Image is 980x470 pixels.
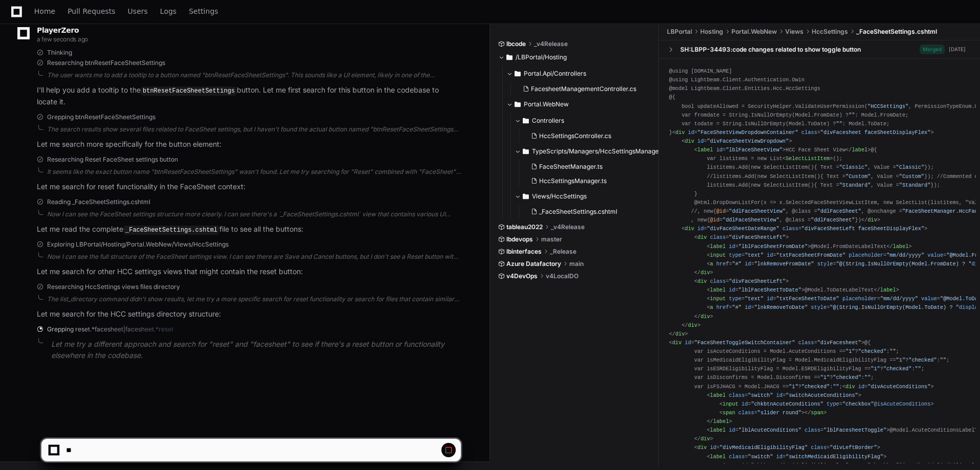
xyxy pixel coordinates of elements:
[949,46,966,53] div: [DATE]
[685,226,694,232] span: div
[688,129,694,136] span: id
[675,129,684,136] span: div
[729,278,786,284] span: "divFaceSheetLeft"
[713,418,729,424] span: label
[716,147,722,153] span: id
[532,147,661,155] span: TypeScripts/Managers/HccSettingsManager
[498,49,651,65] button: /LBPortal/Hosting
[550,248,576,256] span: _Release
[697,147,713,153] span: label
[842,401,874,407] span: "checkbox"
[710,252,726,258] span: input
[871,147,874,153] span: @
[515,98,521,110] svg: Directory
[776,296,839,302] span: "txtFaceSheetToDate"
[707,226,779,232] span: "divFaceSheetDateRange"
[685,340,691,346] span: id
[836,121,842,127] span: ""
[811,410,823,416] span: span
[811,304,827,310] span: style
[767,296,773,302] span: id
[896,164,924,170] span: "Classic"
[569,260,584,268] span: main
[739,410,754,416] span: class
[47,49,72,57] span: Thinking
[527,205,655,219] button: _FaceSheetSettings.cshtml
[141,86,237,96] code: btnResetFaceSheetSettings
[669,147,927,170] span: { var listitems = new List
[729,208,786,214] span: "ddlFaceSheetView"
[47,71,461,79] div: The user wants me to add a tooltip to a button named "btnResetFaceSheetSettings". This sounds lik...
[820,129,931,136] span: "divFacesheet faceSheetDisplayFlex"
[785,28,804,36] span: Views
[849,112,855,118] span: ""
[506,51,513,63] svg: Directory
[729,287,735,293] span: id
[707,287,899,293] span: @Model.ToDateLabelText
[745,252,764,258] span: "text"
[940,357,946,363] span: ""
[817,261,833,267] span: style
[864,374,871,381] span: ""
[716,304,729,310] span: href
[811,217,855,223] span: "ddlFaceSheet"
[506,96,659,113] button: Portal.WebNew
[729,243,735,250] span: id
[886,243,911,250] span: </ >
[532,117,564,125] span: Controllers
[707,243,811,250] span: < = >
[707,418,732,424] span: </ >
[899,182,931,188] span: "Standard"
[720,410,805,416] span: < = >
[47,295,461,303] div: The list_directory command didn't show results, let me try a more specific search for reset funct...
[710,304,713,310] span: a
[527,160,655,174] button: FaceSheetManager.ts
[697,234,706,240] span: div
[701,270,710,276] span: div
[729,392,745,398] span: class
[541,235,562,243] span: master
[739,243,808,250] span: "lblFaceSheetFromDate"
[745,304,751,310] span: id
[527,129,655,143] button: HccSettingsController.cs
[189,8,218,14] span: Settings
[707,138,789,144] span: "divFaceSheetViewDropdown"
[877,401,931,407] span: isAcuteConditions
[694,234,789,240] span: < = >
[710,217,719,223] span: @id
[527,174,655,188] button: HccSettingsManager.ts
[805,410,827,416] span: </ >
[896,357,905,363] span: "1"
[539,132,611,140] span: HccSettingsController.cs
[798,340,814,346] span: class
[515,68,521,80] svg: Directory
[47,125,461,133] div: The search results show several files related to FaceSheet settings, but I haven't found the actu...
[852,147,867,153] span: label
[889,348,896,354] span: ""
[523,190,529,203] svg: Directory
[754,261,814,267] span: "lnkRemoveFromDate"
[515,113,661,129] button: Controllers
[123,226,219,235] code: _FaceSheetSettings.cshtml
[47,155,178,164] span: Researching Reset FaceSheet settings button
[729,234,786,240] span: "divFaceSheetLeft"
[47,113,155,121] span: Grepping btnResetFaceSheetSettings
[523,115,529,127] svg: Directory
[669,340,867,346] span: @
[858,217,880,223] span: )
[697,138,703,144] span: id
[710,234,726,240] span: class
[506,223,543,231] span: tableau2022
[534,40,568,48] span: _v4Release
[532,192,587,200] span: Views/HccSettings
[551,223,585,231] span: _v4Release
[723,401,739,407] span: input
[707,287,805,293] span: < = >
[47,240,229,249] span: Exploring LBPortal/Hosting/Portal.WebNew/Views/HccSettings
[516,53,567,61] span: /LBPortal/Hosting
[817,208,861,214] span: "ddlFaceSheet"
[845,348,855,354] span: "1"
[47,168,461,176] div: It seems like the exact button name "btnResetFaceSheetSettings" wasn't found. Let me try searchin...
[786,392,858,398] span: "switchAcuteConditions"
[524,70,586,78] span: Portal.Api/Controllers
